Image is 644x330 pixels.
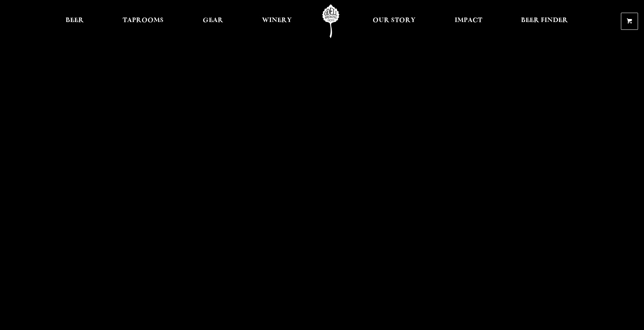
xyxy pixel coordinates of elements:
[373,18,416,23] span: Our Story
[257,4,297,38] a: Winery
[61,4,89,38] a: Beer
[203,18,223,23] span: Gear
[455,18,482,23] span: Impact
[198,4,228,38] a: Gear
[123,18,164,23] span: Taprooms
[118,4,168,38] a: Taprooms
[450,4,487,38] a: Impact
[66,18,84,23] span: Beer
[516,4,573,38] a: Beer Finder
[521,18,568,23] span: Beer Finder
[317,4,345,38] a: Odell Home
[368,4,420,38] a: Our Story
[262,18,292,23] span: Winery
